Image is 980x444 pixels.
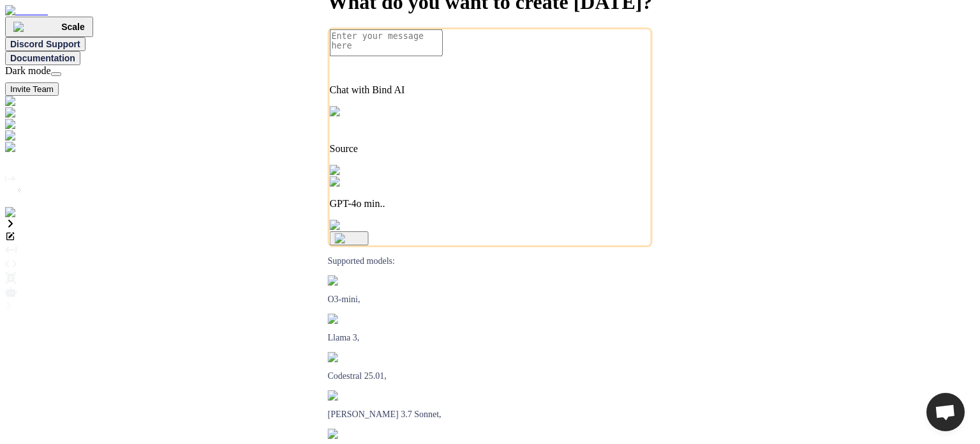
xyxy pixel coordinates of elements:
[328,390,362,401] img: claude
[5,17,93,37] button: premiumScale
[330,84,651,96] p: Chat with Bind AI
[328,333,653,343] p: Llama 3,
[5,119,53,130] img: darkChat
[61,22,85,32] span: Scale
[926,393,965,431] div: Open chat
[5,107,72,119] img: darkAi-studio
[328,352,376,362] img: Mistral-AI
[328,275,362,286] img: GPT-4
[5,82,59,96] button: Invite Team
[328,371,653,381] p: Codestral 25.01,
[330,106,383,118] img: Pick Tools
[330,198,651,210] p: GPT-4o min..
[330,165,391,176] img: Pick Models
[328,410,653,420] p: [PERSON_NAME] 3.7 Sonnet,
[5,96,53,107] img: darkChat
[5,65,51,76] span: Dark mode
[330,220,385,231] img: attachment
[13,22,61,32] img: premium
[10,39,80,49] span: Discord Support
[5,5,48,17] img: Bind AI
[5,142,69,153] img: cloudideIcon
[328,314,366,324] img: Llama2
[5,37,85,51] button: Discord Support
[328,256,653,266] p: Supported models:
[5,51,80,65] button: Documentation
[335,233,364,243] img: icon
[5,207,47,218] img: settings
[10,53,75,63] span: Documentation
[328,429,362,439] img: claude
[5,130,62,142] img: githubDark
[330,143,651,155] p: Source
[328,295,653,305] p: O3-mini,
[330,176,393,188] img: GPT-4o mini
